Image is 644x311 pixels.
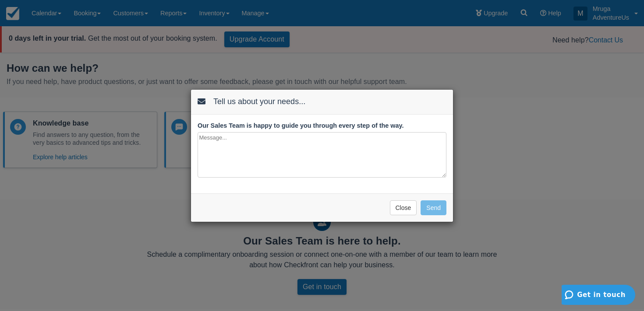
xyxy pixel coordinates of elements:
[562,285,635,307] iframe: Opens a widget where you can find more information
[198,121,403,130] label: Our Sales Team is happy to guide you through every step of the way.
[421,200,446,215] button: Send
[198,96,446,108] h4: Tell us about your needs...
[390,200,417,215] button: Close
